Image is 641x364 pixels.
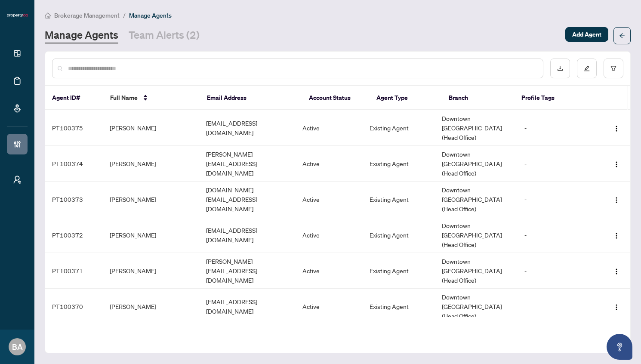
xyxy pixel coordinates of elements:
[199,217,296,253] td: [EMAIL_ADDRESS][DOMAIN_NAME]
[199,146,296,182] td: [PERSON_NAME][EMAIL_ADDRESS][DOMAIN_NAME]
[565,27,608,42] button: Add Agent
[610,192,623,206] button: Logo
[45,289,103,324] td: PT100370
[363,110,435,146] td: Existing Agent
[604,59,623,78] button: filter
[200,86,302,110] th: Email Address
[199,182,296,217] td: [DOMAIN_NAME][EMAIL_ADDRESS][DOMAIN_NAME]
[370,86,442,110] th: Agent Type
[296,289,363,324] td: Active
[442,86,515,110] th: Branch
[129,12,172,19] span: Manage Agents
[515,86,597,110] th: Profile Tags
[54,12,120,19] span: Brokerage Management
[572,28,601,41] span: Add Agent
[363,217,435,253] td: Existing Agent
[610,264,623,278] button: Logo
[45,86,103,110] th: Agent ID#
[363,146,435,182] td: Existing Agent
[613,197,620,204] img: Logo
[45,253,103,289] td: PT100371
[435,253,518,289] td: Downtown [GEOGRAPHIC_DATA] (Head Office)
[518,217,599,253] td: -
[584,65,590,71] span: edit
[610,65,616,71] span: filter
[103,86,200,110] th: Full Name
[610,228,623,242] button: Logo
[613,232,620,239] img: Logo
[123,10,126,20] li: /
[363,253,435,289] td: Existing Agent
[296,253,363,289] td: Active
[610,157,623,170] button: Logo
[619,33,625,39] span: arrow-left
[13,176,22,184] span: user-switch
[103,110,199,146] td: [PERSON_NAME]
[613,268,620,275] img: Logo
[45,217,103,253] td: PT100372
[363,182,435,217] td: Existing Agent
[435,146,518,182] td: Downtown [GEOGRAPHIC_DATA] (Head Office)
[45,182,103,217] td: PT100373
[45,12,51,19] span: home
[518,253,599,289] td: -
[296,217,363,253] td: Active
[518,289,599,324] td: -
[518,182,599,217] td: -
[613,125,620,132] img: Logo
[550,59,570,78] button: download
[103,146,199,182] td: [PERSON_NAME]
[435,110,518,146] td: Downtown [GEOGRAPHIC_DATA] (Head Office)
[199,253,296,289] td: [PERSON_NAME][EMAIL_ADDRESS][DOMAIN_NAME]
[435,217,518,253] td: Downtown [GEOGRAPHIC_DATA] (Head Office)
[296,182,363,217] td: Active
[518,110,599,146] td: -
[435,182,518,217] td: Downtown [GEOGRAPHIC_DATA] (Head Office)
[518,146,599,182] td: -
[103,289,199,324] td: [PERSON_NAME]
[103,217,199,253] td: [PERSON_NAME]
[103,253,199,289] td: [PERSON_NAME]
[613,161,620,168] img: Logo
[110,93,138,102] span: Full Name
[577,59,597,78] button: edit
[7,13,28,18] img: logo
[557,65,563,71] span: download
[610,121,623,135] button: Logo
[129,28,200,43] a: Team Alerts (2)
[45,28,118,43] a: Manage Agents
[613,304,620,311] img: Logo
[435,289,518,324] td: Downtown [GEOGRAPHIC_DATA] (Head Office)
[199,110,296,146] td: [EMAIL_ADDRESS][DOMAIN_NAME]
[45,146,103,182] td: PT100374
[199,289,296,324] td: [EMAIL_ADDRESS][DOMAIN_NAME]
[296,110,363,146] td: Active
[607,334,632,360] button: Open asap
[12,341,23,353] span: BA
[363,289,435,324] td: Existing Agent
[610,299,623,313] button: Logo
[103,182,199,217] td: [PERSON_NAME]
[296,146,363,182] td: Active
[45,110,103,146] td: PT100375
[302,86,370,110] th: Account Status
